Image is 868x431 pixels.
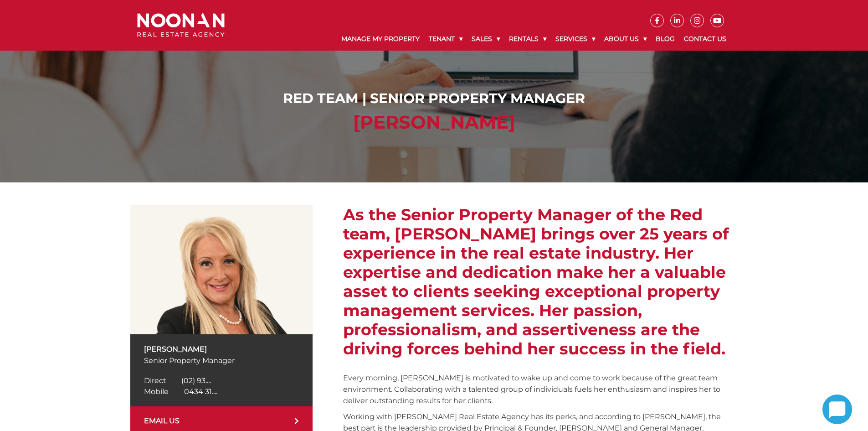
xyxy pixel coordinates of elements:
a: Sales [467,27,504,51]
img: Anna Stratikopoulos [130,205,313,334]
a: Click to reveal phone number [144,376,211,385]
a: Manage My Property [337,27,424,51]
a: Contact Us [679,27,731,51]
span: Mobile [144,387,169,396]
p: Every morning, [PERSON_NAME] is motivated to wake up and come to work because of the great team e... [343,372,738,406]
h2: As the Senior Property Manager of the Red team, [PERSON_NAME] brings over 25 years of experience ... [343,205,738,358]
h2: [PERSON_NAME] [139,111,729,133]
span: (02) 93.... [181,376,211,385]
p: [PERSON_NAME] [144,343,299,355]
a: Rentals [504,27,551,51]
h1: Red Team | Senior Property Manager [139,90,729,107]
a: Services [551,27,600,51]
span: Direct [144,376,166,385]
a: Tenant [424,27,467,51]
a: Blog [651,27,679,51]
img: Noonan Real Estate Agency [137,13,225,37]
a: About Us [600,27,651,51]
span: 0434 31.... [184,387,217,396]
a: Click to reveal phone number [144,387,217,396]
p: Senior Property Manager [144,355,299,366]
